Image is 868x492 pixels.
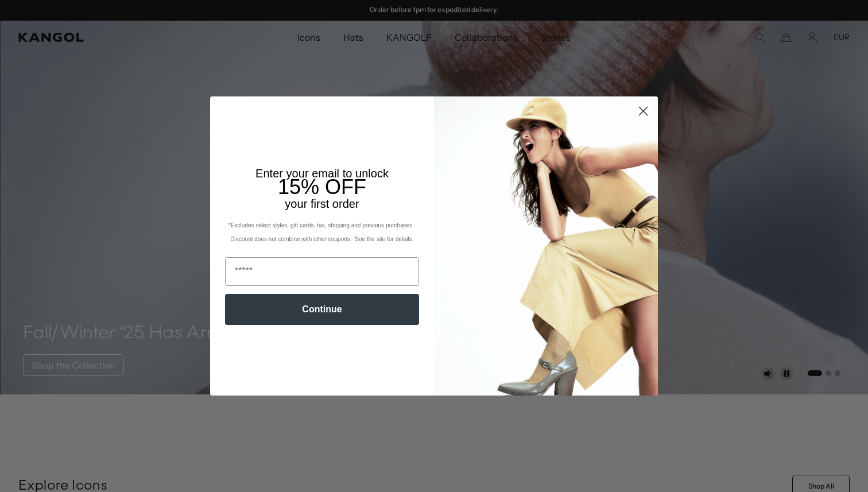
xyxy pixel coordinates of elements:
[278,175,366,199] span: 15% OFF
[434,96,658,395] img: 93be19ad-e773-4382-80b9-c9d740c9197f.jpeg
[225,294,419,325] button: Continue
[255,167,389,180] span: Enter your email to unlock
[228,222,416,242] span: *Excludes select styles, gift cards, tax, shipping and previous purchases. Discount does not comb...
[633,101,653,121] button: Close dialog
[225,257,419,286] input: Email
[285,197,359,210] span: your first order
